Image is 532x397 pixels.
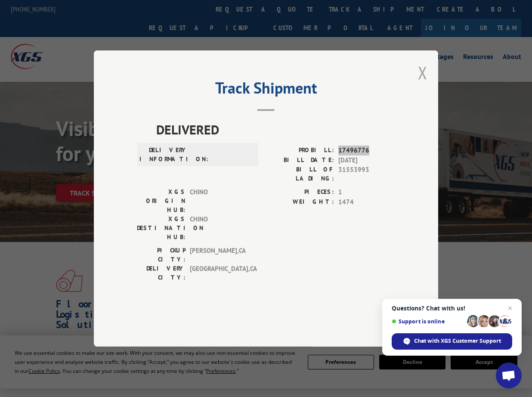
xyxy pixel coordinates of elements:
span: 31553993 [338,165,395,183]
span: CHINO [190,187,248,214]
h2: Track Shipment [137,82,395,98]
label: BILL DATE: [266,155,334,165]
div: Chat with XGS Customer Support [392,333,512,350]
label: XGS ORIGIN HUB: [137,187,186,214]
span: Support is online [392,318,464,325]
label: PICKUP CITY: [137,246,186,264]
label: WEIGHT: [266,197,334,207]
span: [GEOGRAPHIC_DATA] , CA [190,264,248,282]
span: CHINO [190,214,248,242]
span: [PERSON_NAME] , CA [190,246,248,264]
label: PIECES: [266,187,334,197]
label: DELIVERY INFORMATION: [139,146,188,164]
label: XGS DESTINATION HUB: [137,214,186,242]
label: BILL OF LADING: [266,165,334,183]
span: 1 [338,187,395,197]
div: Open chat [496,363,522,388]
span: 17496776 [338,146,395,155]
span: Close chat [505,303,515,313]
span: DELIVERED [156,120,395,139]
span: Questions? Chat with us! [392,305,512,312]
span: 1474 [338,197,395,207]
span: Chat with XGS Customer Support [414,337,501,345]
label: PROBILL: [266,146,334,155]
label: DELIVERY CITY: [137,264,186,282]
button: Close modal [418,61,427,84]
span: [DATE] [338,155,395,165]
